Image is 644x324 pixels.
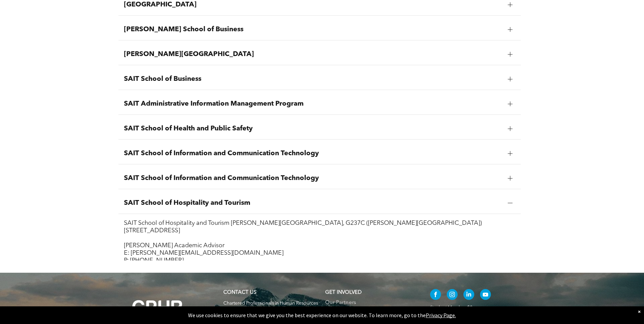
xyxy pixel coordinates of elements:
[638,308,641,315] div: Dismiss notification
[447,289,458,302] a: instagram
[463,289,474,302] a: linkedin
[124,219,515,234] p: SAIT School of Hospitality and Tourism [PERSON_NAME][GEOGRAPHIC_DATA], G237C ([PERSON_NAME][GEOGR...
[223,290,256,295] a: CONTACT US
[124,174,502,182] span: SAIT School of Information and Communication Technology
[124,249,515,257] p: E: [PERSON_NAME][EMAIL_ADDRESS][DOMAIN_NAME]
[124,257,515,264] p: P: [PHONE_NUMBER]
[124,242,515,249] p: [PERSON_NAME] Academic Advisor
[124,1,502,9] span: [GEOGRAPHIC_DATA]
[223,301,318,317] span: Chartered Professionals in Human Resources of [GEOGRAPHIC_DATA] (CPHR [GEOGRAPHIC_DATA])
[430,305,473,310] a: Student Member $0
[124,125,502,133] span: SAIT School of Health and Public Safety
[124,25,502,34] span: [PERSON_NAME] School of Business
[124,149,502,158] span: SAIT School of Information and Communication Technology
[325,290,362,295] span: GET INVOLVED
[426,312,456,319] a: Privacy Page.
[124,75,502,83] span: SAIT School of Business
[480,289,491,302] a: youtube
[124,50,502,58] span: [PERSON_NAME][GEOGRAPHIC_DATA]
[325,300,416,306] a: Our Partners
[430,289,441,302] a: facebook
[124,100,502,108] span: SAIT Administrative Information Management Program
[124,199,502,207] span: SAIT School of Hospitality and Tourism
